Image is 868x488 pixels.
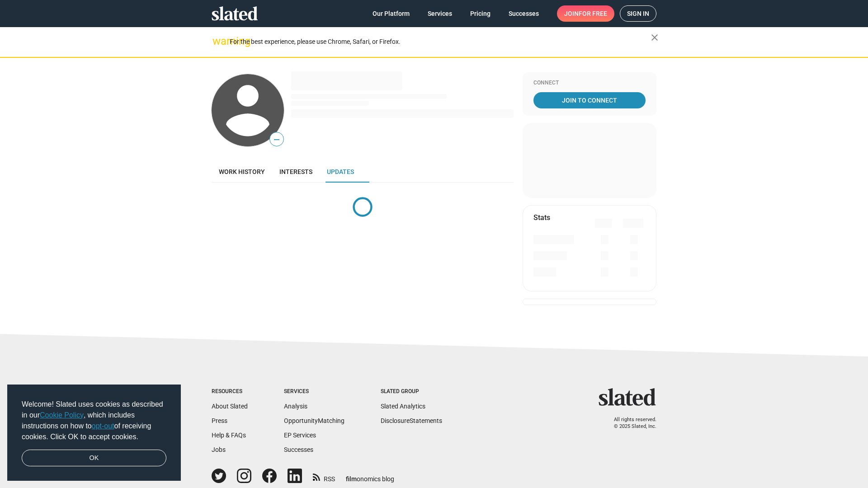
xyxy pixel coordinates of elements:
a: About Slated [212,403,248,410]
mat-icon: close [649,32,660,43]
a: Joinfor free [557,5,614,22]
div: Slated Group [381,388,442,395]
span: film [346,475,357,483]
span: Pricing [470,5,491,22]
a: Slated Analytics [381,403,425,410]
a: DisclosureStatements [381,417,442,424]
a: Work history [212,161,272,183]
a: dismiss cookie message [22,450,166,467]
a: Analysis [284,403,307,410]
mat-icon: warning [212,36,223,47]
span: Services [428,5,452,22]
span: Join [564,5,607,22]
a: Services [420,5,459,22]
a: Join To Connect [533,92,646,108]
a: Successes [501,5,546,22]
a: Jobs [212,446,226,453]
span: — [270,134,283,145]
p: All rights reserved. © 2025 Slated, Inc. [604,417,656,430]
a: RSS [313,469,335,483]
span: Join To Connect [535,92,644,108]
span: Updates [327,168,354,175]
a: Help & FAQs [212,432,246,439]
a: Pricing [463,5,498,22]
span: for free [579,5,607,22]
a: Sign in [620,5,656,22]
a: filmonomics blog [346,468,394,483]
a: Our Platform [365,5,417,22]
a: Successes [284,446,313,453]
span: Welcome! Slated uses cookies as described in our , which includes instructions on how to of recei... [22,399,166,442]
div: cookieconsent [7,385,181,481]
span: Our Platform [373,5,410,22]
span: Work history [219,168,265,175]
div: For the best experience, please use Chrome, Safari, or Firefox. [230,36,651,48]
a: Press [212,417,227,424]
div: Connect [533,80,646,87]
a: opt-out [92,422,114,430]
mat-card-title: Stats [533,213,550,222]
a: Cookie Policy [40,411,84,419]
span: Successes [509,5,539,22]
a: Updates [320,161,361,183]
a: Interests [272,161,320,183]
span: Sign in [627,6,649,21]
div: Resources [212,388,248,395]
a: OpportunityMatching [284,417,344,424]
span: Interests [279,168,312,175]
a: EP Services [284,432,316,439]
div: Services [284,388,344,395]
